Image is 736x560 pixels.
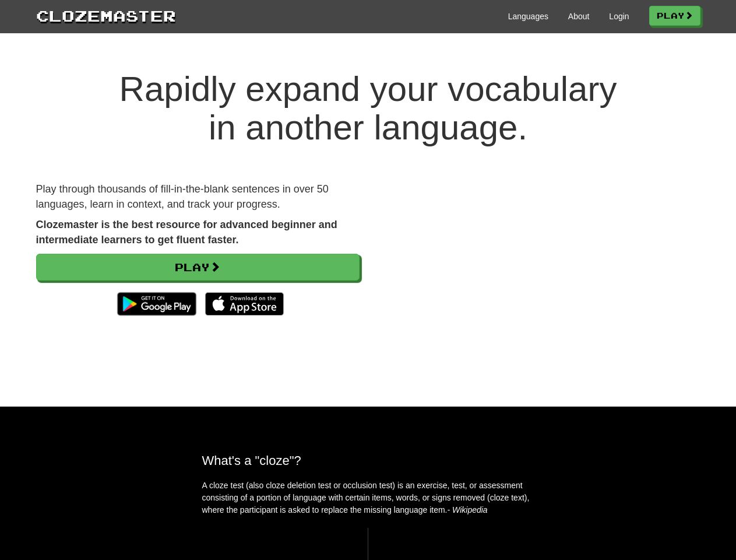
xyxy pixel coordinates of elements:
a: Login [609,10,629,22]
strong: Clozemaster is the best resource for advanced beginner and intermediate learners to get fluent fa... [36,219,337,246]
a: Play [649,6,700,26]
em: - Wikipedia [448,505,488,514]
a: Clozemaster [36,5,176,26]
a: About [568,10,590,22]
h2: What's a "cloze"? [202,453,534,468]
img: Get it on Google Play [111,286,202,321]
p: Play through thousands of fill-in-the-blank sentences in over 50 languages, learn in context, and... [36,182,360,212]
a: Languages [508,10,548,22]
a: Play [36,254,360,281]
img: Download_on_the_App_Store_Badge_US-UK_135x40-25178aeef6eb6b83b96f5f2d004eda3bffbb37122de64afbaef7... [205,292,284,316]
p: A cloze test (also cloze deletion test or occlusion test) is an exercise, test, or assessment con... [202,480,534,516]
